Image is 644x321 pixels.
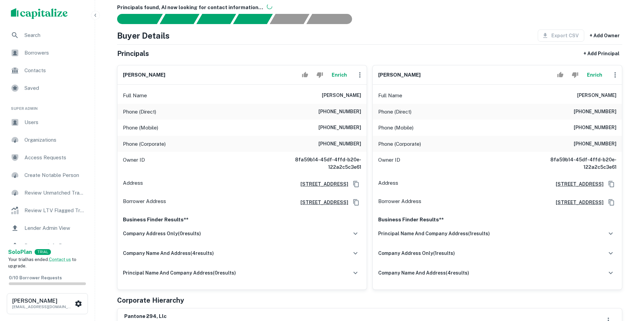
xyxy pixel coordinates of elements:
[554,68,566,82] button: Accept
[574,140,617,148] h6: [PHONE_NUMBER]
[196,14,236,24] div: Documents found, AI parsing details...
[378,197,421,207] p: Borrower Address
[378,124,413,132] p: Phone (Mobile)
[24,242,85,250] span: Borrower Info Requests
[24,154,85,162] span: Access Requests
[5,149,89,166] a: Access Requests
[5,167,89,183] a: Create Notable Person
[5,185,89,201] a: Review Unmatched Transactions
[5,220,89,236] a: Lender Admin View
[574,124,617,132] h6: [PHONE_NUMBER]
[378,108,411,116] p: Phone (Direct)
[351,179,361,189] button: Copy Address
[123,156,145,171] p: Owner ID
[117,48,149,59] h5: Principals
[9,275,62,280] span: 0 / 10 Borrower Requests
[581,47,622,60] button: + Add Principal
[322,92,361,100] h6: [PERSON_NAME]
[295,180,348,188] a: [STREET_ADDRESS]
[7,293,88,314] button: [PERSON_NAME][EMAIL_ADDRESS][DOMAIN_NAME]
[307,14,360,24] div: AI fulfillment process complete.
[123,108,156,116] p: Phone (Direct)
[329,68,350,82] button: Enrich
[123,92,147,100] p: Full Name
[318,124,361,132] h6: [PHONE_NUMBER]
[351,197,361,207] button: Copy Address
[378,140,421,148] p: Phone (Corporate)
[24,66,85,75] span: Contacts
[270,14,309,24] div: Principals found, still searching for contact information. This may take time...
[233,14,273,24] div: Principals found, AI now looking for contact information...
[8,248,32,256] a: SoloPlan
[280,156,361,171] h6: 8fa59b14-45df-4ffd-b20e-122a2c5c3e61
[378,71,421,79] h6: [PERSON_NAME]
[24,31,85,39] span: Search
[49,257,71,262] a: Contact us
[24,171,85,179] span: Create Notable Person
[12,298,73,304] h6: [PERSON_NAME]
[8,249,32,255] strong: Solo Plan
[318,108,361,116] h6: [PHONE_NUMBER]
[123,71,165,79] h6: [PERSON_NAME]
[24,206,85,215] span: Review LTV Flagged Transactions
[160,14,199,24] div: Your request is received and processing...
[117,29,170,42] h4: Buyer Details
[584,68,606,82] button: Enrich
[117,295,184,305] h5: Corporate Hierarchy
[117,4,622,12] h6: Principals found, AI now looking for contact information...
[5,98,89,114] li: Super Admin
[24,118,85,126] span: Users
[574,108,617,116] h6: [PHONE_NUMBER]
[550,180,604,188] a: [STREET_ADDRESS]
[124,313,174,320] h6: pantone 294, llc
[5,27,89,43] a: Search
[378,249,455,257] h6: company address only ( 1 results)
[587,29,622,42] button: + Add Owner
[5,238,89,254] a: Borrower Info Requests
[24,189,85,197] span: Review Unmatched Transactions
[5,114,89,131] a: Users
[24,49,85,57] span: Borrowers
[5,45,89,61] a: Borrowers
[24,136,85,144] span: Organizations
[8,257,76,269] span: Your trial has ended. to upgrade.
[123,249,214,257] h6: company name and address ( 4 results)
[606,197,617,207] button: Copy Address
[5,132,89,148] a: Organizations
[535,156,617,171] h6: 8fa59b14-45df-4ffd-b20e-122a2c5c3e61
[123,230,201,237] h6: company address only ( 0 results)
[123,269,236,277] h6: principal name and company address ( 0 results)
[295,199,348,206] a: [STREET_ADDRESS]
[5,202,89,219] a: Review LTV Flagged Transactions
[123,216,361,224] p: Business Finder Results**
[123,179,143,189] p: Address
[12,304,73,310] p: [EMAIL_ADDRESS][DOMAIN_NAME]
[123,197,166,207] p: Borrower Address
[5,62,89,79] a: Contacts
[123,124,158,132] p: Phone (Mobile)
[577,92,617,100] h6: [PERSON_NAME]
[550,199,604,206] h6: [STREET_ADDRESS]
[378,216,617,224] p: Business Finder Results**
[378,92,402,100] p: Full Name
[109,14,160,24] div: Sending borrower request to AI...
[5,80,89,96] a: Saved
[123,140,166,148] p: Phone (Corporate)
[318,140,361,148] h6: [PHONE_NUMBER]
[606,179,617,189] button: Copy Address
[35,249,51,255] div: TRIAL
[24,224,85,232] span: Lender Admin View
